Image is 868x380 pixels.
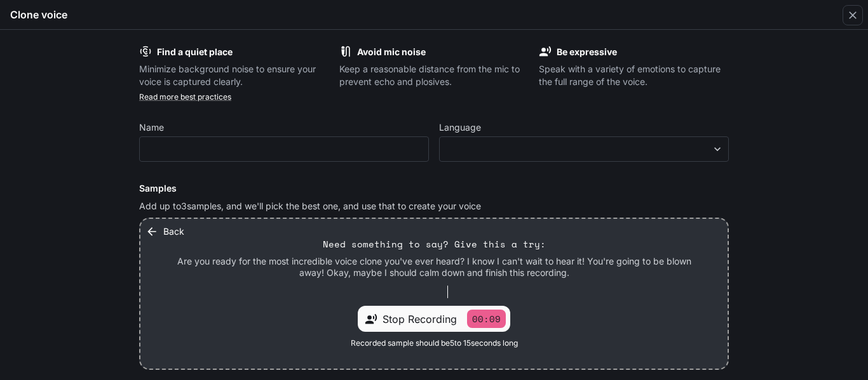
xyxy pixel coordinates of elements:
p: Keep a reasonable distance from the mic to prevent echo and plosives. [339,63,529,88]
div: Stop Recording00:09 [358,306,510,332]
h6: Samples [139,182,729,195]
p: Are you ready for the most incredible voice clone you've ever heard? I know I can't wait to hear ... [171,256,697,278]
a: Read more best practices [139,92,231,102]
div: ​ [440,143,728,155]
span: Stop Recording [383,311,457,327]
p: Speak with a variety of emotions to capture the full range of the voice. [539,63,729,88]
b: Find a quiet place [157,46,233,57]
p: Minimize background noise to ensure your voice is captured clearly. [139,63,329,88]
b: Be expressive [557,46,617,57]
p: Name [139,123,164,132]
p: Language [439,123,481,132]
p: Need something to say? Give this a try: [323,238,546,251]
p: 00:09 [467,310,506,328]
b: Avoid mic noise [357,46,426,57]
span: Recorded sample should be 5 to 15 seconds long [351,337,518,350]
button: Back [143,219,189,244]
h5: Clone voice [10,8,67,22]
p: Add up to 3 samples, and we'll pick the best one, and use that to create your voice [139,200,729,213]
